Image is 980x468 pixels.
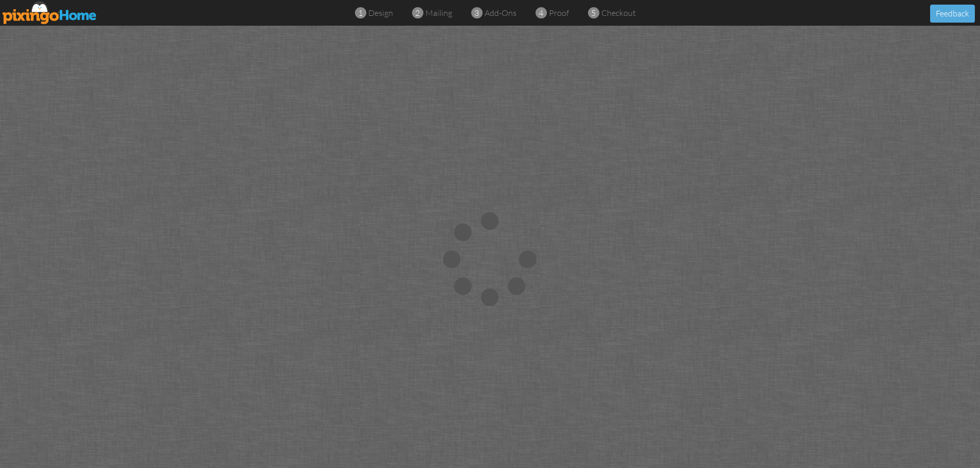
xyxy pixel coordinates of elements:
span: 2 [415,7,420,19]
span: add-ons [485,8,516,18]
span: proof [549,8,569,18]
button: Feedback [930,5,975,23]
span: design [368,8,393,18]
span: mailing [425,8,452,18]
img: pixingo logo [3,1,97,24]
span: 5 [591,7,596,19]
span: checkout [601,8,636,18]
span: 3 [474,7,479,19]
span: 4 [539,7,543,19]
span: 1 [358,7,363,19]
